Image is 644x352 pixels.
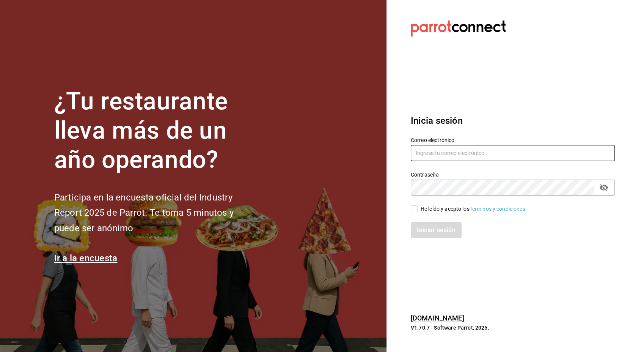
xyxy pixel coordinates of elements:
[597,181,610,194] button: Campo de contraseña
[411,145,615,161] input: Ingresa tu correo electrónico
[411,314,464,322] a: [DOMAIN_NAME]
[54,190,259,236] h2: Participa en la encuesta oficial del Industry Report 2025 de Parrot. Te toma 5 minutos y puede se...
[411,172,615,177] label: Contraseña
[411,324,615,331] p: V1.70.7 - Software Parrot, 2025.
[54,253,118,264] a: Ir a la encuesta
[421,205,527,213] div: He leído y acepto los
[54,87,259,174] h1: ¿Tu restaurante lleva más de un año operando?
[411,114,615,128] h3: Inicia sesión
[411,137,615,143] label: Correo electrónico
[470,206,527,212] a: Términos y condiciones.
